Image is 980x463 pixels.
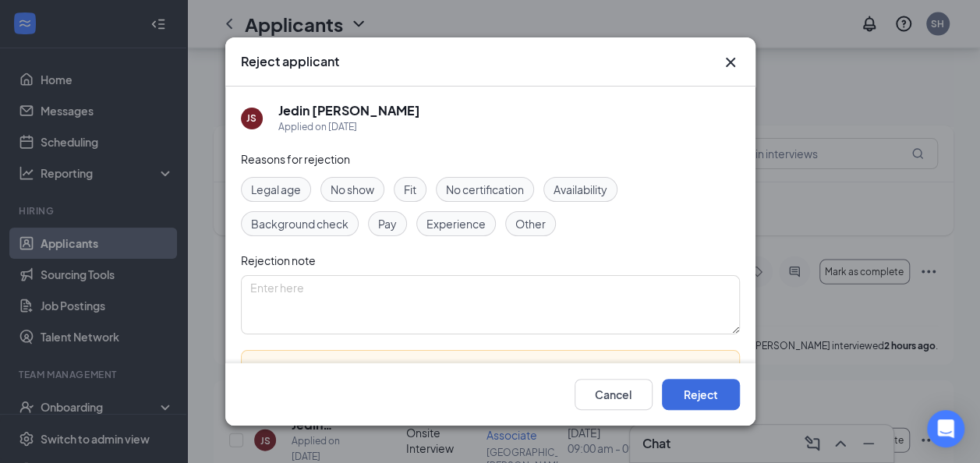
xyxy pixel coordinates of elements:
span: Experience [426,215,486,232]
button: Cancel [575,379,653,410]
span: No certification [446,181,524,198]
div: Open Intercom Messenger [927,410,964,447]
span: No show [331,181,374,198]
span: Rejection note [241,253,316,267]
div: Applied on [DATE] [278,119,420,135]
div: JS [246,111,256,125]
span: Pay [378,215,397,232]
h5: Jedin [PERSON_NAME] [278,102,420,119]
span: Legal age [251,181,301,198]
svg: Cross [721,53,740,72]
span: Availability [554,181,607,198]
span: Other [515,215,546,232]
span: Fit [404,181,416,198]
h3: Reject applicant [241,53,339,70]
button: Reject [662,379,740,410]
span: Reasons for rejection [241,152,350,166]
button: Close [721,53,740,72]
span: Background check [251,215,348,232]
